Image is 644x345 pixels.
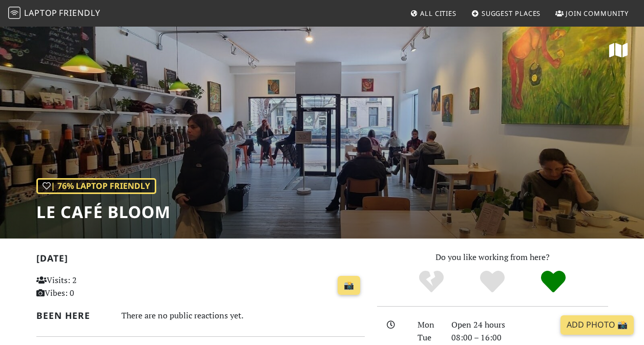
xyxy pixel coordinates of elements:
[462,269,523,295] div: Yes
[24,7,57,18] span: Laptop
[566,9,629,18] span: Join Community
[59,7,100,18] span: Friendly
[36,310,109,321] h2: Been here
[36,178,156,195] div: | 76% Laptop Friendly
[36,274,138,300] p: Visits: 2 Vibes: 0
[482,9,541,18] span: Suggest Places
[420,9,456,18] span: All Cities
[445,331,614,344] div: 08:00 – 16:00
[121,308,365,323] div: There are no public reactions yet.
[377,251,608,264] p: Do you like working from here?
[338,276,360,295] a: 📸
[8,7,20,19] img: LaptopFriendly
[406,4,461,23] a: All Cities
[523,269,584,295] div: Definitely!
[411,318,445,332] div: Mon
[36,253,365,268] h2: [DATE]
[36,202,171,222] h1: Le Café Bloom
[445,318,614,332] div: Open 24 hours
[467,4,545,23] a: Suggest Places
[8,5,100,23] a: LaptopFriendly LaptopFriendly
[401,269,462,295] div: No
[411,331,445,344] div: Tue
[560,315,634,335] a: Add Photo 📸
[551,4,633,23] a: Join Community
